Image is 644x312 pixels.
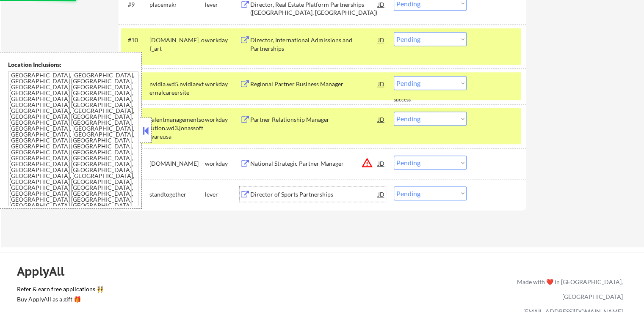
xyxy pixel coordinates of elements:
[377,156,386,171] div: JD
[377,32,386,47] div: JD
[128,36,143,44] div: #10
[205,0,240,9] div: lever
[205,190,240,199] div: lever
[394,96,428,104] div: success
[514,274,623,304] div: Made with ❤️ in [GEOGRAPHIC_DATA], [GEOGRAPHIC_DATA]
[149,80,205,96] div: nvidia.wd5.nvidiaexternalcareersite
[250,190,378,199] div: Director of Sports Partnerships
[149,115,205,140] div: talentmanagementsolution.wd3.jonassoftwareusa
[250,36,378,52] div: Director, International Admissions and Partnerships
[17,295,102,306] a: Buy ApplyAll as a gift 🎁
[149,190,205,199] div: standtogether
[377,76,386,91] div: JD
[205,36,240,44] div: workday
[250,159,378,168] div: National Strategic Partner Manager
[250,0,378,17] div: Director, Real Estate Platform Partnerships ([GEOGRAPHIC_DATA], [GEOGRAPHIC_DATA])
[250,115,378,124] div: Partner Relationship Manager
[377,186,386,202] div: JD
[205,159,240,168] div: workday
[205,115,240,124] div: workday
[361,157,373,169] button: warning_amber
[17,264,74,279] div: ApplyAll
[17,296,102,302] div: Buy ApplyAll as a gift 🎁
[8,60,138,69] div: Location Inclusions:
[250,80,378,88] div: Regional Partner Business Manager
[17,286,340,295] a: Refer & earn free applications 👯‍♀️
[149,159,205,168] div: [DOMAIN_NAME]
[149,0,205,9] div: placemakr
[205,80,240,88] div: workday
[149,36,205,52] div: [DOMAIN_NAME]_of_art
[377,112,386,127] div: JD
[128,0,143,9] div: #9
